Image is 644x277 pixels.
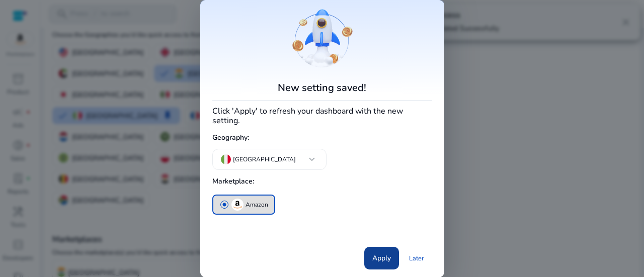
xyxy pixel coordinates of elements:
img: it.svg [221,154,231,164]
span: Apply [372,253,391,263]
h5: Geography: [212,130,432,146]
p: Amazon [246,200,268,210]
button: Apply [364,247,399,269]
h4: Click 'Apply' to refresh your dashboard with the new setting. [212,105,432,126]
span: keyboard_arrow_down [306,153,318,165]
h5: Marketplace: [212,173,432,190]
a: Later [401,249,432,267]
p: [GEOGRAPHIC_DATA] [233,155,296,164]
span: radio_button_checked [219,200,229,210]
img: amazon.svg [231,199,244,211]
